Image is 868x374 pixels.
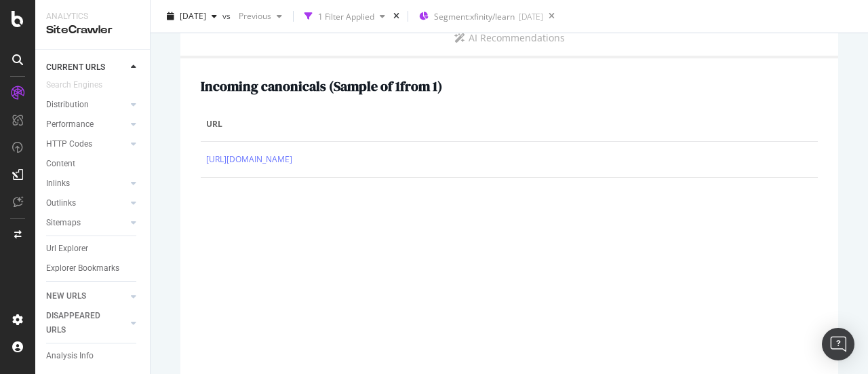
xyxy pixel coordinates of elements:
[46,22,139,38] div: SiteCrawler
[46,157,140,171] a: Content
[201,79,442,94] h2: Incoming canonicals (Sample of 1 from 1 )
[46,176,70,191] div: Inlinks
[434,11,515,22] span: Segment: xfinity/learn
[46,157,75,171] div: Content
[46,117,94,132] div: Performance
[46,309,115,337] div: DISAPPEARED URLS
[822,328,854,360] div: Open Intercom Messenger
[46,196,127,210] a: Outlinks
[46,60,105,75] div: CURRENT URLS
[206,118,809,130] span: URL
[46,11,139,22] div: Analytics
[161,5,222,27] button: [DATE]
[46,309,127,337] a: DISAPPEARED URLS
[46,60,127,75] a: CURRENT URLS
[46,78,116,92] a: Search Engines
[318,10,374,22] div: 1 Filter Applied
[46,349,140,363] a: Analysis Info
[46,137,92,151] div: HTTP Codes
[46,78,102,92] div: Search Engines
[46,242,140,256] a: Url Explorer
[46,196,76,210] div: Outlinks
[519,11,543,22] div: [DATE]
[454,31,565,45] a: AI Recommendations
[46,98,127,112] a: Distribution
[46,216,127,230] a: Sitemaps
[46,261,119,276] div: Explorer Bookmarks
[46,137,127,151] a: HTTP Codes
[180,10,206,22] span: 2025 Aug. 31st
[233,5,288,27] button: Previous
[222,10,233,22] span: vs
[46,117,127,132] a: Performance
[46,98,89,112] div: Distribution
[46,289,127,303] a: NEW URLS
[391,10,402,23] div: times
[414,5,543,27] button: Segment:xfinity/learn[DATE]
[46,349,94,363] div: Analysis Info
[46,176,127,191] a: Inlinks
[46,289,86,303] div: NEW URLS
[233,10,271,22] span: Previous
[46,261,140,276] a: Explorer Bookmarks
[46,216,81,230] div: Sitemaps
[206,153,292,166] a: [URL][DOMAIN_NAME]
[299,5,391,27] button: 1 Filter Applied
[46,242,88,256] div: Url Explorer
